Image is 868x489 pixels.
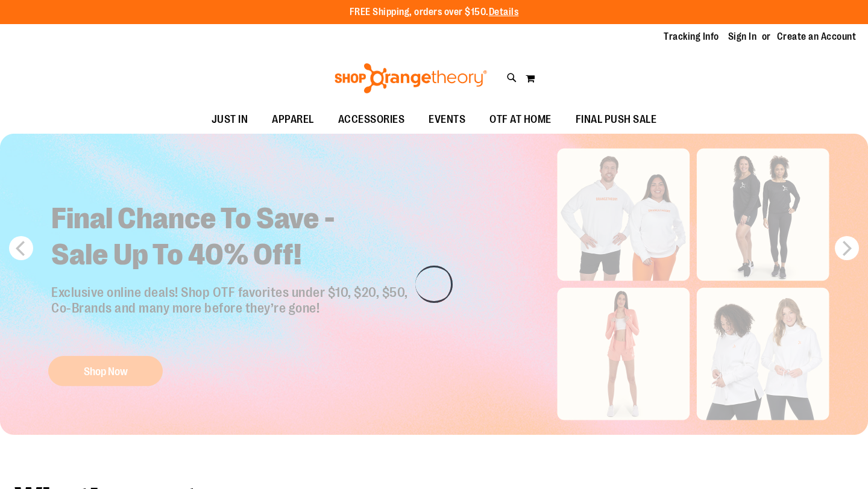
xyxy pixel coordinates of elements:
[489,106,552,133] span: OTF AT HOME
[664,30,719,43] a: Tracking Info
[212,106,248,133] span: JUST IN
[350,5,519,19] p: FREE Shipping, orders over $150.
[417,106,477,134] a: EVENTS
[576,106,657,133] span: FINAL PUSH SALE
[489,7,519,17] a: Details
[429,106,465,133] span: EVENTS
[333,63,489,93] img: Shop Orangetheory
[272,106,314,133] span: APPAREL
[260,106,326,134] a: APPAREL
[200,106,260,134] a: JUST IN
[477,106,564,134] a: OTF AT HOME
[728,30,757,43] a: Sign In
[338,106,405,133] span: ACCESSORIES
[564,106,669,134] a: FINAL PUSH SALE
[777,30,857,43] a: Create an Account
[326,106,417,134] a: ACCESSORIES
